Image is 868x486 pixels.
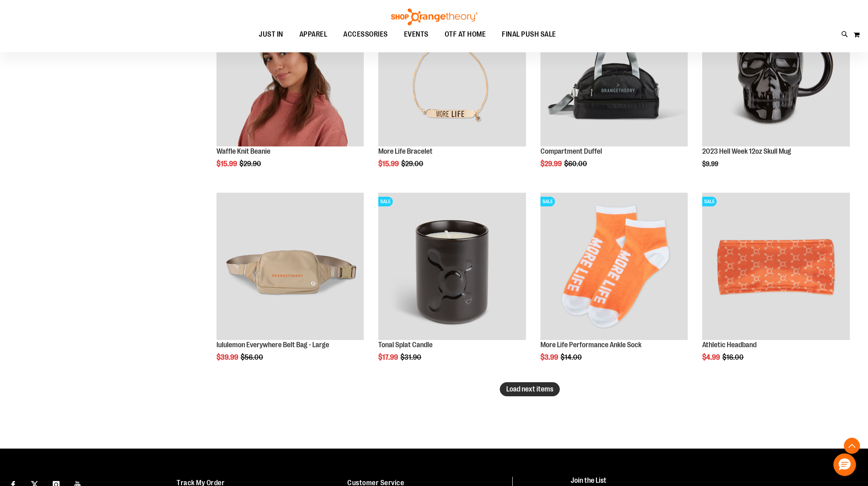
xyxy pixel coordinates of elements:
[722,353,745,361] span: $16.00
[702,341,757,349] a: Athletic Headband
[216,160,238,168] span: $15.99
[378,160,400,168] span: $15.99
[702,353,721,361] span: $4.99
[378,197,393,206] span: SALE
[833,453,856,476] button: Hello, have a question? Let’s chat.
[702,193,850,340] img: Product image for Athletic Headband
[378,353,399,361] span: $17.99
[500,382,560,396] button: Load next items
[216,341,329,349] a: lululemon Everywhere Belt Bag - Large
[502,25,556,43] span: FINAL PUSH SALE
[378,193,526,340] img: Product image for Tonal Splat Candle
[216,353,239,361] span: $39.99
[445,25,486,43] span: OTF AT HOME
[540,193,688,340] img: Product image for More Life Performance Ankle Sock
[540,197,555,206] span: SALE
[259,25,283,43] span: JUST IN
[437,25,494,44] a: OTF AT HOME
[378,193,526,342] a: Product image for Tonal Splat CandleSALE
[540,193,688,342] a: Product image for More Life Performance Ankle SockSALE
[564,160,588,168] span: $60.00
[374,189,530,382] div: product
[844,438,860,454] button: Back To Top
[536,189,692,382] div: product
[378,147,433,155] a: More Life Bracelet
[404,25,429,43] span: EVENTS
[506,385,553,393] span: Load next items
[698,189,854,382] div: product
[702,193,850,342] a: Product image for Athletic HeadbandSALE
[299,25,328,43] span: APPAREL
[540,147,602,155] a: Compartment Duffel
[216,147,270,155] a: Waffle Knit Beanie
[251,25,291,44] a: JUST IN
[390,8,478,25] img: Shop Orangetheory
[540,341,641,349] a: More Life Performance Ankle Sock
[239,160,262,168] span: $29.90
[702,197,717,206] span: SALE
[702,147,791,155] a: 2023 Hell Week 12oz Skull Mug
[291,25,336,44] a: APPAREL
[540,160,563,168] span: $29.99
[241,353,264,361] span: $56.00
[216,193,364,340] img: Product image for lululemon Everywhere Belt Bag Large
[216,193,364,342] a: Product image for lululemon Everywhere Belt Bag Large
[561,353,583,361] span: $14.00
[702,161,720,168] span: $9.99
[400,353,423,361] span: $31.90
[396,25,437,44] a: EVENTS
[540,353,559,361] span: $3.99
[378,341,433,349] a: Tonal Splat Candle
[335,25,396,43] a: ACCESSORIES
[343,25,388,43] span: ACCESSORIES
[494,25,564,44] a: FINAL PUSH SALE
[401,160,425,168] span: $29.00
[212,189,368,382] div: product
